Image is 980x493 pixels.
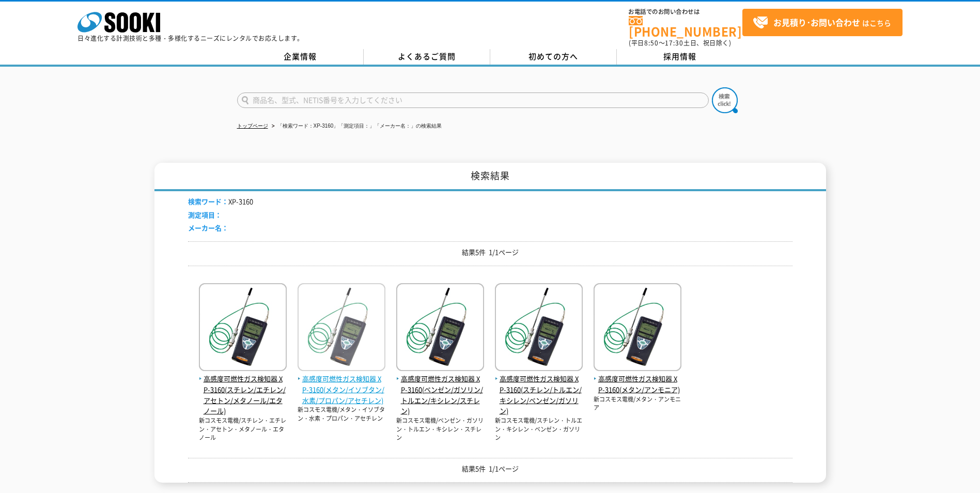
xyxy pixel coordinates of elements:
span: 初めての方へ [528,51,578,62]
span: 高感度可燃性ガス検知器 XP-3160(スチレン/トルエン/キシレン/ベンゼン/ガソリン) [495,374,583,417]
a: 採用情報 [617,49,743,65]
img: XP-3160(スチレン/エチレン/アセトン/メタノール/エタノール) [199,283,287,374]
a: よくあるご質問 [364,49,490,65]
strong: お見積り･お問い合わせ [773,16,860,28]
a: 高感度可燃性ガス検知器 XP-3160(メタン/イソブタン/水素/プロパン/アセチレン) [298,363,385,406]
span: 高感度可燃性ガス検知器 XP-3160(メタン/アンモニア) [594,374,681,395]
span: メーカー名： [188,223,228,233]
img: XP-3160(スチレン/トルエン/キシレン/ベンゼン/ガソリン) [495,283,583,374]
a: 高感度可燃性ガス検知器 XP-3160(スチレン/エチレン/アセトン/メタノール/エタノール) [199,363,287,417]
span: お電話でのお問い合わせは [629,9,742,15]
a: トップページ [237,123,268,129]
span: 測定項目： [188,210,222,220]
input: 商品名、型式、NETIS番号を入力してください [237,93,709,108]
img: XP-3160(メタン/アンモニア) [594,283,681,374]
h1: 検索結果 [154,163,826,191]
span: 高感度可燃性ガス検知器 XP-3160(ベンゼン/ガソリン/トルエン/キシレン/スチレン) [396,374,484,417]
span: (平日 ～ 土日、祝日除く) [629,38,731,48]
li: XP-3160 [188,196,253,207]
span: 高感度可燃性ガス検知器 XP-3160(スチレン/エチレン/アセトン/メタノール/エタノール) [199,374,287,417]
p: 新コスモス電機/ベンゼン・ガソリン・トルエン・キシレン・スチレン [396,417,484,442]
a: お見積り･お問い合わせはこちら [742,9,903,36]
p: 結果5件 1/1ページ [188,247,792,258]
img: XP-3160(ベンゼン/ガソリン/トルエン/キシレン/スチレン) [396,283,484,374]
p: 新コスモス電機/メタン・イソブタン・水素・プロパン・アセチレン [298,406,385,423]
a: 企業情報 [237,49,364,65]
span: はこちら [753,15,891,30]
span: 検索ワード： [188,196,228,206]
a: 高感度可燃性ガス検知器 XP-3160(ベンゼン/ガソリン/トルエン/キシレン/スチレン) [396,363,484,417]
a: [PHONE_NUMBER] [629,16,742,37]
a: 高感度可燃性ガス検知器 XP-3160(スチレン/トルエン/キシレン/ベンゼン/ガソリン) [495,363,583,417]
a: 初めての方へ [490,49,617,65]
p: 新コスモス電機/スチレン・トルエン・キシレン・ベンゼン・ガソリン [495,417,583,442]
p: 結果5件 1/1ページ [188,464,792,474]
li: 「検索ワード：XP-3160」「測定項目：」「メーカー名：」の検索結果 [270,121,442,132]
p: 新コスモス電機/スチレン・エチレン・アセトン・メタノール・エタノール [199,417,287,442]
p: 新コスモス電機/メタン・アンモニア [594,395,681,412]
span: 17:30 [665,38,683,48]
img: XP-3160(メタン/イソブタン/水素/プロパン/アセチレン) [298,283,385,374]
img: btn_search.png [712,87,738,113]
p: 日々進化する計測技術と多種・多様化するニーズにレンタルでお応えします。 [77,35,304,41]
span: 8:50 [644,38,659,48]
a: 高感度可燃性ガス検知器 XP-3160(メタン/アンモニア) [594,363,681,395]
span: 高感度可燃性ガス検知器 XP-3160(メタン/イソブタン/水素/プロパン/アセチレン) [298,374,385,406]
